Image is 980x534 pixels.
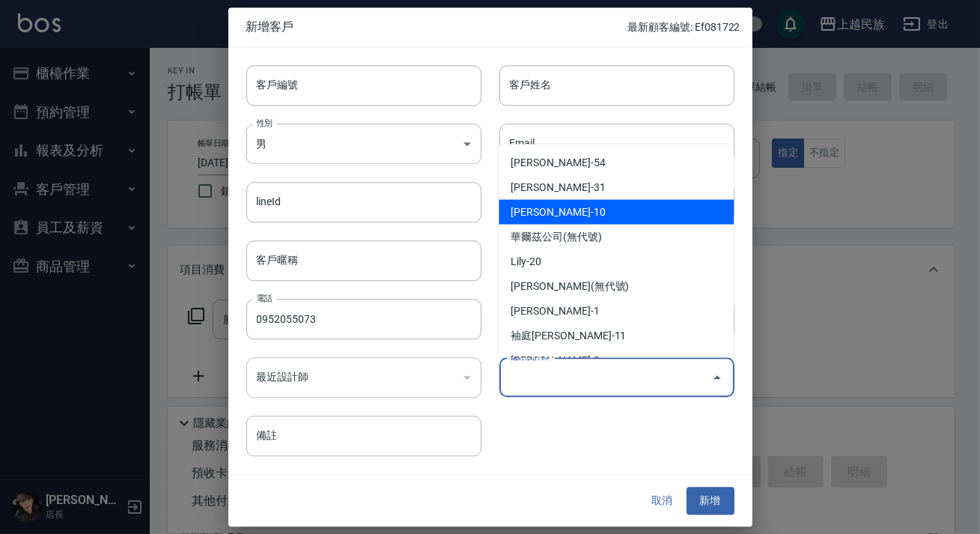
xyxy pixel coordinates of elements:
span: 新增客戶 [246,19,628,34]
label: 電話 [257,292,273,303]
li: [PERSON_NAME]-31 [499,175,734,199]
div: 男 [246,124,481,164]
li: [PERSON_NAME](無代號) [499,273,734,298]
p: 最新顧客編號: Ef081722 [627,19,740,35]
li: [PERSON_NAME]-54 [499,150,734,175]
button: 取消 [639,488,687,515]
li: 袖庭[PERSON_NAME]-11 [499,323,734,348]
label: 性別 [257,117,273,128]
li: 華爾茲公司(無代號) [499,224,734,249]
li: Lily-20 [499,249,734,273]
button: Close [705,365,729,389]
li: [PERSON_NAME]-10 [499,199,734,224]
li: [PERSON_NAME]-2 [499,348,734,372]
button: 新增 [687,488,734,515]
li: [PERSON_NAME]-1 [499,298,734,323]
